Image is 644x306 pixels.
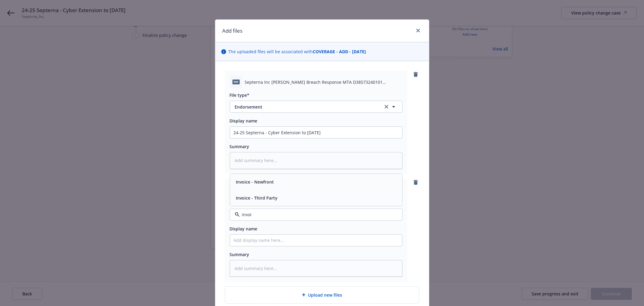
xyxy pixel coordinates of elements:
span: Endorsement [235,104,375,110]
span: Septerna Inc [PERSON_NAME] Breach Response MTA D38573240101 [DATE].pdf [245,79,402,85]
input: Add display name here... [230,127,402,138]
div: Upload new files [225,286,419,304]
button: Invoice - Newfront [236,179,274,185]
a: remove [412,179,419,186]
span: Summary [230,252,249,257]
input: Add display name here... [230,235,402,246]
span: Upload new files [308,292,342,298]
span: Display name [230,118,258,124]
span: Display name [230,226,258,232]
a: clear selection [383,103,390,110]
a: close [415,27,422,34]
button: Invoice - Third Party [236,195,278,201]
span: pdf [232,80,240,84]
strong: COVERAGE - ADD - [DATE] [313,49,366,54]
button: Endorsementclear selection [230,101,402,113]
h1: Add files [223,27,243,35]
a: remove [412,71,419,78]
span: The uploaded files will be associated with [229,48,366,55]
span: Summary [230,144,249,149]
input: Filter by keyword [240,211,390,218]
span: File type* [230,92,250,98]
